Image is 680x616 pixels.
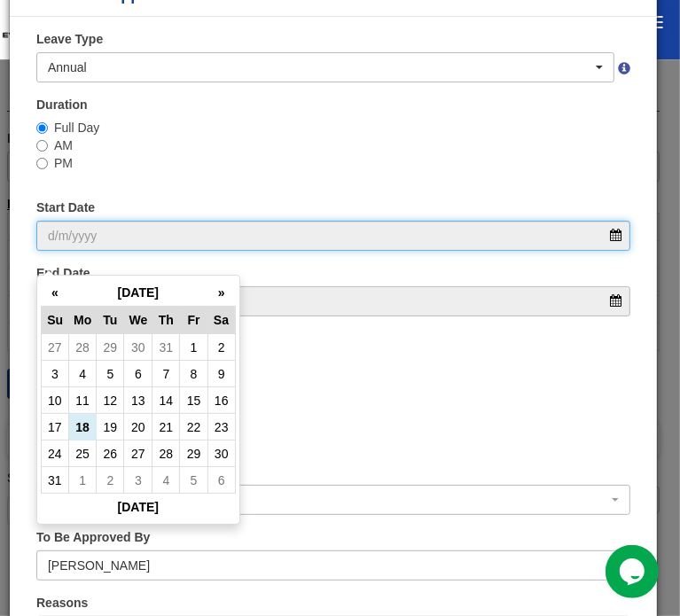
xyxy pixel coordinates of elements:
[152,414,180,441] td: 21
[54,138,73,152] span: AM
[36,96,88,113] label: Duration
[36,348,630,366] div: -
[68,307,96,334] th: Mo
[152,387,180,414] td: 14
[180,387,207,414] td: 15
[68,414,96,441] td: 18
[68,467,96,494] td: 1
[68,361,96,387] td: 4
[68,441,96,467] td: 25
[36,550,630,581] button: Sui Ji Gan
[207,361,235,387] td: 9
[97,307,124,334] th: Tu
[36,52,614,82] button: Annual
[48,557,608,574] div: [PERSON_NAME]
[36,221,630,251] input: d/m/yyyy
[41,467,68,494] td: 31
[97,387,124,414] td: 12
[41,334,68,361] td: 27
[152,361,180,387] td: 7
[124,441,152,467] td: 27
[48,58,592,76] div: Annual
[152,467,180,494] td: 4
[41,361,68,387] td: 3
[54,156,73,170] span: PM
[41,414,68,441] td: 17
[180,307,207,334] th: Fr
[207,307,235,334] th: Sa
[41,441,68,467] td: 24
[41,279,68,307] th: «
[97,441,124,467] td: 26
[207,467,235,494] td: 6
[207,334,235,361] td: 2
[124,334,152,361] td: 30
[180,414,207,441] td: 22
[180,361,207,387] td: 8
[54,121,99,135] span: Full Day
[207,414,235,441] td: 23
[124,467,152,494] td: 3
[124,387,152,414] td: 13
[180,441,207,467] td: 29
[124,414,152,441] td: 20
[180,334,207,361] td: 1
[41,494,235,521] th: [DATE]
[152,307,180,334] th: Th
[68,334,96,361] td: 28
[41,307,68,334] th: Su
[124,307,152,334] th: We
[207,441,235,467] td: 30
[36,286,630,316] input: d/m/yyyy
[36,30,103,48] label: Leave Type
[152,334,180,361] td: 31
[152,441,180,467] td: 28
[36,594,88,612] label: Reasons
[41,387,68,414] td: 10
[97,334,124,361] td: 29
[606,545,662,598] iframe: chat widget
[68,387,96,414] td: 11
[36,264,90,282] label: End Date
[180,467,207,494] td: 5
[68,279,207,307] th: [DATE]
[97,361,124,387] td: 5
[97,414,124,441] td: 19
[207,279,235,307] th: »
[207,387,235,414] td: 16
[36,199,95,216] label: Start Date
[97,467,124,494] td: 2
[124,361,152,387] td: 6
[36,528,150,546] label: To Be Approved By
